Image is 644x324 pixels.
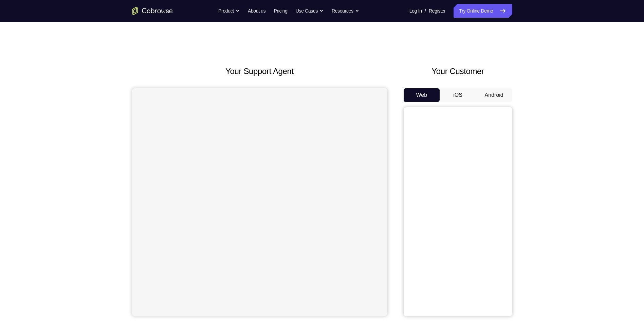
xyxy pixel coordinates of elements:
button: Resources [332,4,359,18]
button: Product [218,4,240,18]
span: / [425,7,426,15]
a: Try Online Demo [454,4,512,18]
a: About us [248,4,265,18]
a: Pricing [274,4,287,18]
button: Android [476,88,512,102]
button: iOS [440,88,476,102]
button: Web [404,88,440,102]
button: Use Cases [296,4,324,18]
a: Go to the home page [132,7,173,15]
a: Register [429,4,445,18]
h2: Your Support Agent [132,65,387,77]
iframe: Agent [132,88,387,316]
h2: Your Customer [404,65,512,77]
a: Log In [409,4,422,18]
